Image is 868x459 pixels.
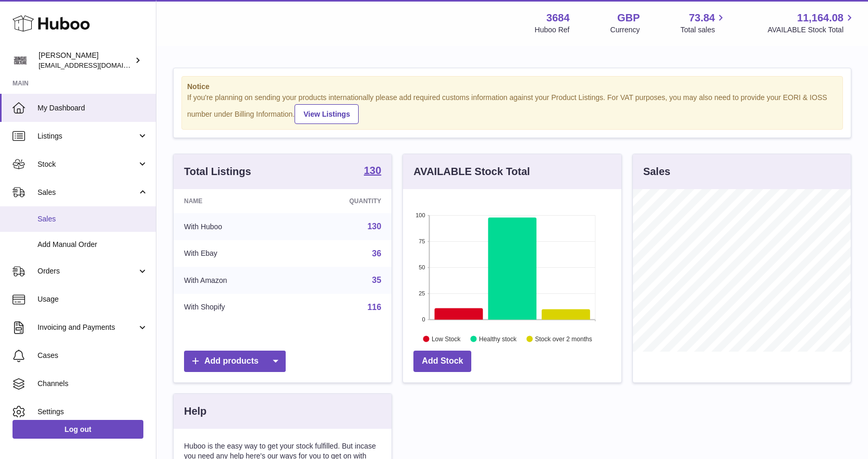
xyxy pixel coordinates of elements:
[422,316,425,322] text: 0
[174,213,293,240] td: With Huboo
[38,159,137,169] span: Stock
[38,294,148,304] span: Usage
[295,104,359,124] a: View Listings
[184,165,251,179] h3: Total Listings
[372,249,382,258] a: 36
[184,351,286,372] a: Add products
[372,276,382,284] a: 35
[767,11,855,35] a: 11,164.08 AVAILABLE Stock Total
[535,25,570,35] div: Huboo Ref
[38,266,137,276] span: Orders
[419,264,425,270] text: 50
[38,407,148,417] span: Settings
[368,303,382,312] a: 116
[38,351,148,361] span: Cases
[419,238,425,244] text: 75
[38,131,137,141] span: Listings
[364,165,381,178] a: 130
[174,240,293,267] td: With Ebay
[413,165,530,179] h3: AVAILABLE Stock Total
[38,214,148,224] span: Sales
[479,335,517,342] text: Healthy stock
[419,290,425,296] text: 25
[187,82,837,92] strong: Notice
[174,267,293,294] td: With Amazon
[174,189,293,213] th: Name
[187,93,837,124] div: If you're planning on sending your products internationally please add required customs informati...
[13,420,143,439] a: Log out
[364,165,381,176] strong: 130
[680,11,727,35] a: 73.84 Total sales
[689,11,715,25] span: 73.84
[38,240,148,250] span: Add Manual Order
[413,351,471,372] a: Add Stock
[38,103,148,113] span: My Dashboard
[38,188,137,197] span: Sales
[797,11,843,25] span: 11,164.08
[38,322,137,332] span: Invoicing and Payments
[767,25,855,35] span: AVAILABLE Stock Total
[39,51,132,70] div: [PERSON_NAME]
[184,404,206,418] h3: Help
[617,11,640,25] strong: GBP
[38,379,148,389] span: Channels
[415,212,425,218] text: 100
[432,335,461,342] text: Low Stock
[39,61,153,69] span: [EMAIL_ADDRESS][DOMAIN_NAME]
[13,53,28,68] img: theinternationalventure@gmail.com
[680,25,727,35] span: Total sales
[368,222,382,231] a: 130
[610,25,640,35] div: Currency
[174,294,293,321] td: With Shopify
[546,11,570,25] strong: 3684
[535,335,592,342] text: Stock over 2 months
[643,165,670,179] h3: Sales
[293,189,392,213] th: Quantity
